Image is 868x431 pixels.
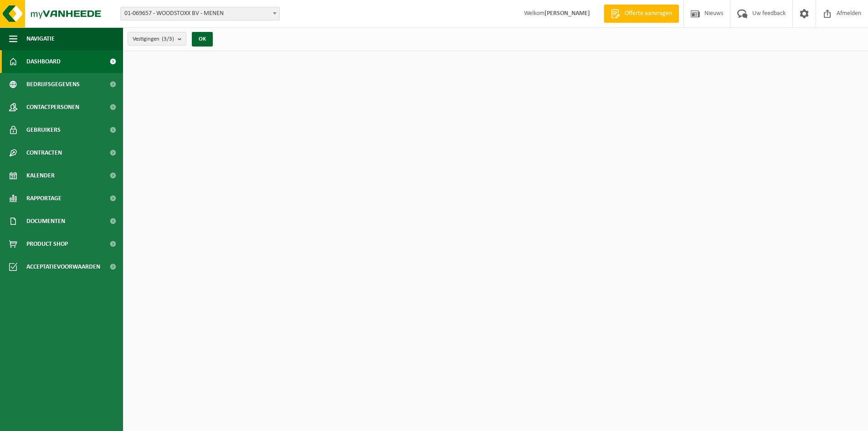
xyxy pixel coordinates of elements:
[26,255,100,278] span: Acceptatievoorwaarden
[26,187,62,210] span: Rapportage
[133,32,174,46] span: Vestigingen
[128,32,186,46] button: Vestigingen(3/3)
[26,164,55,187] span: Kalender
[26,96,79,119] span: Contactpersonen
[120,7,280,21] span: 01-069657 - WOODSTOXX BV - MENEN
[544,10,590,17] strong: [PERSON_NAME]
[192,32,213,47] button: OK
[622,9,674,18] span: Offerte aanvragen
[26,233,68,255] span: Product Shop
[26,119,61,141] span: Gebruikers
[26,210,65,233] span: Documenten
[162,36,174,42] count: (3/3)
[26,27,55,50] span: Navigatie
[121,7,279,20] span: 01-069657 - WOODSTOXX BV - MENEN
[26,50,61,73] span: Dashboard
[26,141,62,164] span: Contracten
[604,5,679,23] a: Offerte aanvragen
[26,73,80,96] span: Bedrijfsgegevens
